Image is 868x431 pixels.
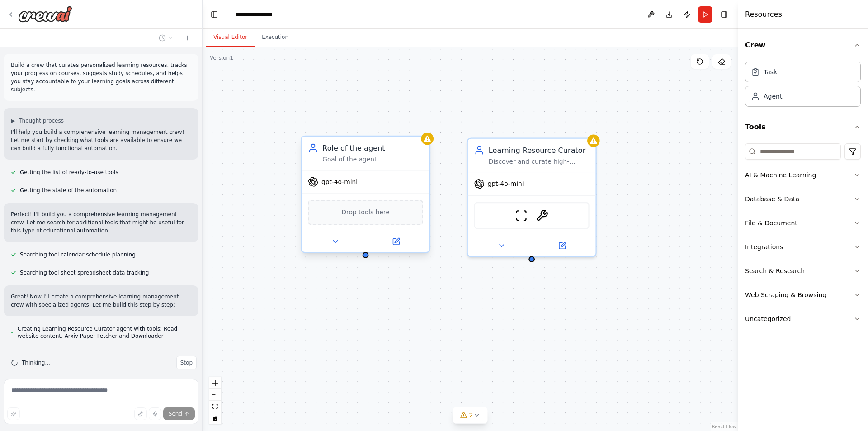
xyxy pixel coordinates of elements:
[764,67,777,76] div: Task
[11,293,191,309] p: Great! Now I'll create a comprehensive learning management crew with specialized agents. Let me b...
[745,194,799,204] div: Database & Data
[22,359,50,366] span: Thinking...
[20,187,117,194] span: Getting the state of the automation
[11,117,15,124] span: ▶
[209,401,221,412] button: fit view
[488,180,524,188] span: gpt-4o-mini
[209,389,221,401] button: zoom out
[209,377,221,424] div: React Flow controls
[469,411,473,420] span: 2
[321,178,358,186] span: gpt-4o-mini
[745,171,816,180] div: AI & Machine Learning
[11,117,64,124] button: ▶Thought process
[209,412,221,424] button: toggle interactivity
[745,235,861,259] button: Integrations
[206,28,255,47] button: Visual Editor
[515,209,528,222] img: ScrapeWebsiteTool
[20,169,118,176] span: Getting the list of ready-to-use tools
[236,10,281,19] nav: breadcrumb
[208,8,221,21] button: Hide left sidebar
[322,155,423,163] div: Goal of the agent
[11,128,191,152] p: I'll help you build a comprehensive learning management crew! Let me start by checking what tools...
[7,407,20,420] button: Improve this prompt
[322,143,423,153] div: Role of the agent
[489,145,590,155] div: Learning Resource Curator
[176,356,197,369] button: Stop
[209,377,221,389] button: zoom in
[764,92,782,101] div: Agent
[745,140,861,338] div: Tools
[341,207,389,218] span: Drop tools here
[11,210,191,235] p: Perfect! I'll build you a comprehensive learning management crew. Let me search for additional to...
[718,8,731,21] button: Hide right sidebar
[180,33,195,43] button: Start a new chat
[745,314,791,323] div: Uncategorized
[163,407,195,420] button: Send
[301,137,430,255] div: Role of the agentGoal of the agentgpt-4o-miniDrop tools here
[533,240,591,252] button: Open in side panel
[18,6,72,22] img: Logo
[745,307,861,331] button: Uncategorized
[20,251,136,258] span: Searching tool calendar schedule planning
[18,325,191,340] span: Creating Learning Resource Curator agent with tools: Read website content, Arxiv Paper Fetcher an...
[745,33,861,58] button: Crew
[536,209,548,222] img: ArxivPaperTool
[180,359,193,366] span: Stop
[745,259,861,283] button: Search & Research
[453,407,488,424] button: 2
[20,269,149,276] span: Searching tool sheet spreadsheet data tracking
[745,242,783,251] div: Integrations
[255,28,296,47] button: Execution
[745,211,861,235] button: File & Document
[745,218,797,227] div: File & Document
[134,407,147,420] button: Upload files
[745,266,805,275] div: Search & Research
[169,410,182,417] span: Send
[11,61,191,94] p: Build a crew that curates personalized learning resources, tracks your progress on courses, sugge...
[745,283,861,307] button: Web Scraping & Browsing
[149,407,161,420] button: Click to speak your automation idea
[489,157,590,166] div: Discover and curate high-quality, personalized learning resources for {subject} based on {learnin...
[745,58,861,114] div: Crew
[745,187,861,211] button: Database & Data
[745,114,861,140] button: Tools
[745,163,861,187] button: AI & Machine Learning
[745,290,826,299] div: Web Scraping & Browsing
[155,33,177,43] button: Switch to previous chat
[210,54,233,62] div: Version 1
[19,117,64,124] span: Thought process
[712,424,736,429] a: React Flow attribution
[367,235,425,248] button: Open in side panel
[745,9,782,20] h4: Resources
[467,137,597,257] div: Learning Resource CuratorDiscover and curate high-quality, personalized learning resources for {s...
